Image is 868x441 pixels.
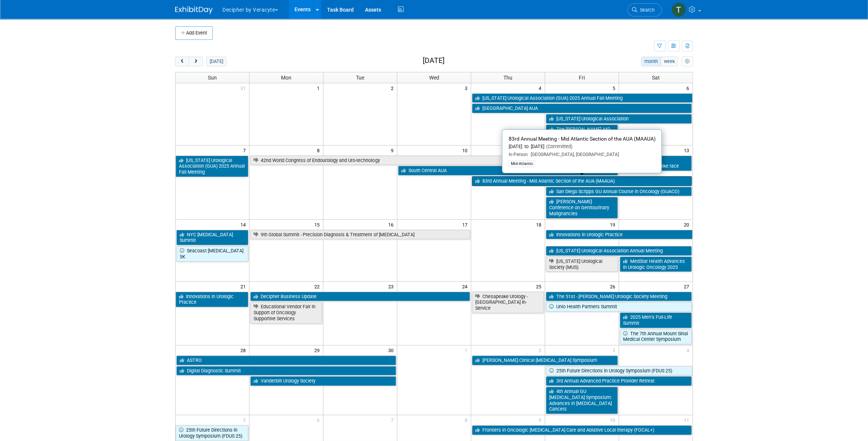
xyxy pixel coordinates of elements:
img: Tony Alvarado [671,3,686,17]
span: Tue [356,75,364,81]
span: 6 [316,415,323,424]
span: 9 [390,145,397,155]
span: 16 [387,220,397,229]
a: Search [627,3,662,16]
a: NYC [MEDICAL_DATA] Summit [176,230,248,245]
button: Add Event [175,26,213,40]
span: 17 [461,220,471,229]
span: 10 [609,415,619,424]
span: 20 [683,220,692,229]
span: 8 [316,145,323,155]
a: 2025 Men’s Full-Life Summit [620,312,692,328]
a: The 51st - [PERSON_NAME] Urologic Society Meeting [546,292,692,301]
a: Chesapeake Urology - [GEOGRAPHIC_DATA] In-Service [472,292,544,313]
a: San Diego Scripps GU Annual Course in Oncology (GUACO) [546,187,692,196]
button: month [641,57,661,66]
a: [PERSON_NAME] Conference on Genitourinary Malignancies [546,197,618,218]
span: Thu [503,75,512,81]
a: Innovations in Urologic Practice [546,230,692,240]
span: 27 [683,282,692,291]
a: 25th Future Directions in Urology Symposium (FDUS 25) [176,425,248,441]
span: 30 [387,345,397,355]
a: [US_STATE] Urological Society (MUS) [546,256,618,272]
span: [GEOGRAPHIC_DATA], [GEOGRAPHIC_DATA] [527,152,619,157]
button: next [189,57,203,66]
span: (Committed) [544,144,572,149]
a: 83rd Annual Meeting - Mid Atlantic Section of the AUA (MAAUA) [472,176,692,186]
span: Fri [579,75,585,81]
a: Educational Vendor Fair in Support of Oncology Supportive Services [250,302,322,323]
button: prev [175,57,189,66]
span: Sun [208,75,217,81]
a: South Central AUA [398,166,618,175]
a: [US_STATE] Urological Association (GUA) 2025 Annual Fall Meeting [176,156,248,177]
a: 42nd World Congress of Endourology and Uro-technology [250,156,617,165]
a: Innovations in Urologic Practice [176,292,248,307]
span: 26 [609,282,619,291]
a: 4th Annual GU [MEDICAL_DATA] Symposium: Advances in [MEDICAL_DATA] Cancers [546,387,618,414]
span: 31 [240,83,249,93]
span: 22 [314,282,323,291]
span: 1 [464,345,471,355]
a: Seacoast [MEDICAL_DATA] 5K [176,246,248,261]
i: Personalize Calendar [685,59,689,64]
span: 4 [686,345,692,355]
a: Decipher Business Update [250,292,470,301]
span: Wed [429,75,439,81]
span: 1 [316,83,323,93]
span: 29 [314,345,323,355]
div: [DATE] to [DATE] [508,144,655,150]
a: The [PERSON_NAME], MD Urological Symposium [546,124,618,140]
span: Search [637,7,655,13]
span: 5 [612,83,619,93]
span: 15 [314,220,323,229]
button: myCustomButton [682,57,693,66]
a: MedStar Health Advances in Urologic Oncology 2025 [620,256,692,272]
a: 9th Global Summit - Precision Diagnosis & Treatment of [MEDICAL_DATA] [250,230,470,240]
span: 28 [240,345,249,355]
span: 6 [686,83,692,93]
a: [PERSON_NAME] Clinical [MEDICAL_DATA] Symposium [472,355,618,365]
span: 7 [242,145,249,155]
span: 18 [535,220,545,229]
button: week [661,57,678,66]
span: 2 [390,83,397,93]
span: 3 [612,345,619,355]
span: Sat [652,75,659,81]
span: 24 [461,282,471,291]
span: 7 [390,415,397,424]
a: 25th Future Directions in Urology Symposium (FDUS 25) [546,366,692,376]
span: 10 [461,145,471,155]
span: 2 [538,345,545,355]
span: 13 [683,145,692,155]
h2: [DATE] [423,57,445,65]
span: 4 [538,83,545,93]
button: [DATE] [206,57,226,66]
a: Frontiers in Oncologic [MEDICAL_DATA] Care and Ablative Local therapy (FOCAL+) [472,425,692,435]
span: 11 [683,415,692,424]
span: 23 [387,282,397,291]
span: 14 [240,220,249,229]
span: 83rd Annual Meeting - Mid Atlantic Section of the AUA (MAAUA) [508,136,655,142]
a: Vanderbilt Urology Society [250,376,396,386]
img: ExhibitDay [175,6,213,14]
a: The 7th Annual Mount Sinai Medical Center Symposium [620,329,692,344]
span: 8 [464,415,471,424]
span: 3 [464,83,471,93]
span: Mon [281,75,291,81]
a: ASTRO [176,355,396,365]
span: 5 [242,415,249,424]
a: 3rd Annual Advanced Practice Provider Retreat [546,376,692,386]
div: Mid-Atlantic [508,160,535,167]
span: 25 [535,282,545,291]
span: In-Person [508,152,527,157]
a: [US_STATE] Urological Association Annual Meeting [546,246,692,256]
span: 19 [609,220,619,229]
a: Unio Health Partners Summit [546,302,692,312]
a: [US_STATE] Urological Association (GUA) 2025 Annual Fall Meeting [472,93,692,103]
span: 9 [538,415,545,424]
a: [US_STATE] Urological Association [546,114,692,124]
span: 21 [240,282,249,291]
a: [GEOGRAPHIC_DATA] AUA [472,103,692,113]
a: Digital Diagnostic Summit [176,366,396,376]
